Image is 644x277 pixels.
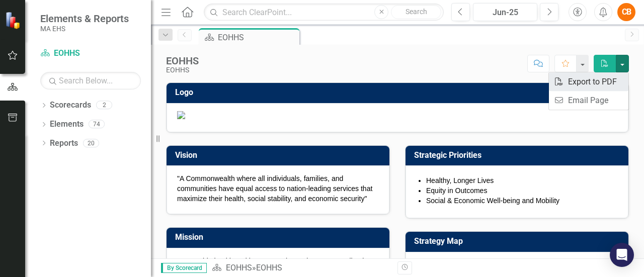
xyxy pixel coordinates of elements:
[426,197,559,205] span: Social & Economic Well-being and Mobility
[476,7,534,19] div: Jun-25
[4,11,23,30] img: ClearPoint Strategy
[166,66,199,74] div: EOHHS
[175,233,384,242] h3: Mission
[204,4,444,21] input: Search ClearPoint...
[161,263,207,273] span: By Scorecard
[610,243,634,267] div: Open Intercom Messenger
[549,72,628,91] a: Export to PDF
[617,3,635,21] button: CB
[406,8,427,16] span: Search
[218,31,297,44] div: EOHHS
[89,120,105,129] div: 74
[40,72,141,89] input: Search Below...
[549,91,628,110] a: Email Page
[96,101,112,110] div: 2
[50,119,84,130] a: Elements
[473,3,537,21] button: Jun-25
[40,25,129,33] small: MA EHS
[175,88,623,97] h3: Logo
[40,48,141,59] a: EOHHS
[175,151,384,160] h3: Vision
[177,111,618,119] img: Document.png
[83,139,99,147] div: 20
[256,263,282,272] div: EOHHS
[391,5,441,19] button: Search
[212,262,390,274] div: »
[40,13,129,25] span: Elements & Reports
[226,263,252,272] a: EOHHS
[177,174,372,203] span: "A Commonwealth where all individuals, families, and communities have equal access to nation-lead...
[426,187,487,195] span: Equity in Outcomes
[50,100,91,111] a: Scorecards
[166,55,199,66] div: EOHHS
[414,151,623,160] h3: Strategic Priorities
[50,138,78,149] a: Reports
[414,237,623,246] h3: Strategy Map
[426,176,494,184] span: Healthy, Longer Lives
